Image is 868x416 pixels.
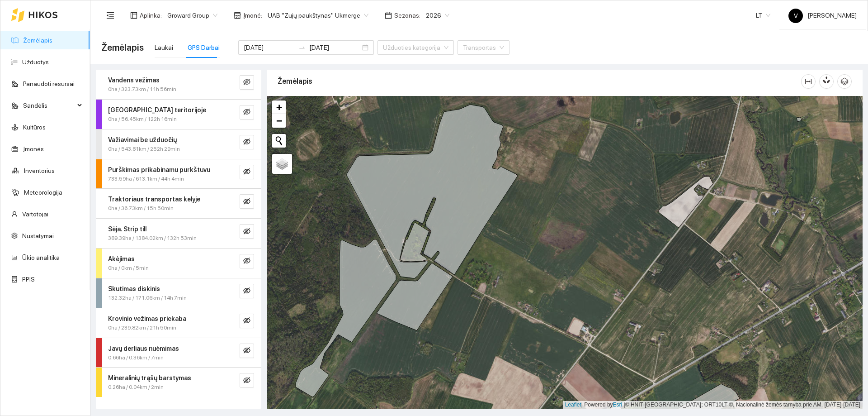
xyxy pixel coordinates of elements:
a: Layers [272,154,292,174]
span: Sandėlis [23,96,75,115]
a: Ūkio analitika [22,254,60,261]
button: eye-invisible [240,373,254,387]
a: Esri [613,402,623,408]
button: eye-invisible [240,224,254,239]
div: GPS Darbai [188,43,220,53]
div: [GEOGRAPHIC_DATA] teritorijoje0ha / 56.45km / 122h 16mineye-invisible [96,100,261,129]
input: Pabaigos data [309,43,360,53]
span: eye-invisible [243,108,250,117]
div: | Powered by © HNIT-[GEOGRAPHIC_DATA]; ORT10LT ©, Nacionalinė žemės tarnyba prie AM, [DATE]-[DATE] [563,401,863,409]
strong: Akėjimas [108,255,135,263]
span: eye-invisible [243,347,250,355]
a: Vartotojai [22,210,48,218]
span: | [624,402,625,408]
input: Pradžios data [244,43,295,53]
button: eye-invisible [240,284,254,298]
span: eye-invisible [243,168,250,177]
div: Žemėlapis [278,68,801,94]
span: calendar [385,12,392,19]
div: Purškimas prikabinamu purkštuvu733.59ha / 613.1km / 44h 4mineye-invisible [96,159,261,189]
strong: Mineralinių trąšų barstymas [108,374,191,382]
span: 0ha / 543.81km / 252h 29min [108,145,180,153]
div: Mineralinių trąšų barstymas0.26ha / 0.04km / 2mineye-invisible [96,368,261,397]
strong: Javų derliaus nuėmimas [108,345,179,352]
a: PPIS [22,276,35,283]
span: 0ha / 323.73km / 11h 56min [108,85,176,94]
a: Zoom out [272,114,286,128]
span: [PERSON_NAME] [788,12,857,19]
span: 0ha / 36.73km / 15h 50min [108,204,174,213]
button: eye-invisible [240,254,254,268]
button: eye-invisible [240,75,254,90]
strong: Traktoriaus transportas kelyje [108,196,200,203]
span: 2026 [426,9,449,22]
span: − [276,115,282,126]
span: 132.32ha / 171.06km / 14h 7min [108,294,187,302]
a: Įmonės [23,145,44,153]
span: column-width [802,78,815,85]
button: eye-invisible [240,165,254,179]
span: 0ha / 56.45km / 122h 16min [108,115,177,124]
div: Javų derliaus nuėmimas0.66ha / 0.36km / 7mineye-invisible [96,338,261,368]
div: Traktoriaus transportas kelyje0ha / 36.73km / 15h 50mineye-invisible [96,189,261,218]
span: swap-right [298,44,306,51]
span: 733.59ha / 613.1km / 44h 4min [108,175,184,183]
span: V [794,9,798,23]
strong: Vandens vežimas [108,77,160,84]
a: Žemėlapis [23,37,52,44]
span: eye-invisible [243,198,250,206]
a: Meteorologija [24,189,62,196]
button: eye-invisible [240,344,254,358]
div: Krovinio vežimas priekaba0ha / 239.82km / 21h 50mineye-invisible [96,308,261,338]
a: Zoom in [272,100,286,114]
a: Inventorius [24,167,55,174]
a: Panaudoti resursai [23,80,75,87]
span: 0ha / 0km / 5min [108,264,149,273]
span: eye-invisible [243,228,250,236]
button: menu-fold [101,6,119,24]
button: eye-invisible [240,194,254,209]
div: Skutimas diskinis132.32ha / 171.06km / 14h 7mineye-invisible [96,278,261,308]
span: eye-invisible [243,317,250,325]
div: Sėja. Strip till389.39ha / 1384.02km / 132h 53mineye-invisible [96,219,261,248]
span: eye-invisible [243,257,250,266]
span: eye-invisible [243,287,250,296]
span: eye-invisible [243,78,250,87]
span: menu-fold [106,11,114,19]
span: Įmonė : [243,10,262,20]
strong: Purškimas prikabinamu purkštuvu [108,166,210,173]
span: eye-invisible [243,377,250,385]
span: Sezonas : [394,10,420,20]
span: UAB "Zujų paukštynas" Ukmerge [268,9,368,22]
button: eye-invisible [240,105,254,120]
div: Akėjimas0ha / 0km / 5mineye-invisible [96,249,261,278]
strong: Skutimas diskinis [108,285,160,292]
span: 0ha / 239.82km / 21h 50min [108,324,176,332]
span: 0.26ha / 0.04km / 2min [108,383,164,392]
strong: Važiavimai be užduočių [108,136,177,143]
span: 0.66ha / 0.36km / 7min [108,354,164,362]
strong: [GEOGRAPHIC_DATA] teritorijoje [108,106,206,114]
div: Vandens vežimas0ha / 323.73km / 11h 56mineye-invisible [96,70,261,99]
span: + [276,101,282,113]
button: column-width [801,74,816,89]
button: eye-invisible [240,135,254,149]
a: Kultūros [23,124,46,131]
span: shop [234,12,241,19]
div: Laukai [155,43,173,53]
span: to [298,44,306,51]
span: LT [756,9,770,22]
button: Initiate a new search [272,134,286,148]
strong: Sėja. Strip till [108,225,146,233]
button: eye-invisible [240,314,254,328]
a: Užduotys [22,58,49,66]
span: eye-invisible [243,138,250,147]
span: layout [130,12,137,19]
a: Leaflet [565,402,581,408]
strong: Krovinio vežimas priekaba [108,315,186,322]
span: Groward Group [167,9,217,22]
a: Nustatymai [22,232,54,239]
span: Žemėlapis [101,40,144,55]
span: Aplinka : [140,10,162,20]
div: Važiavimai be užduočių0ha / 543.81km / 252h 29mineye-invisible [96,129,261,159]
